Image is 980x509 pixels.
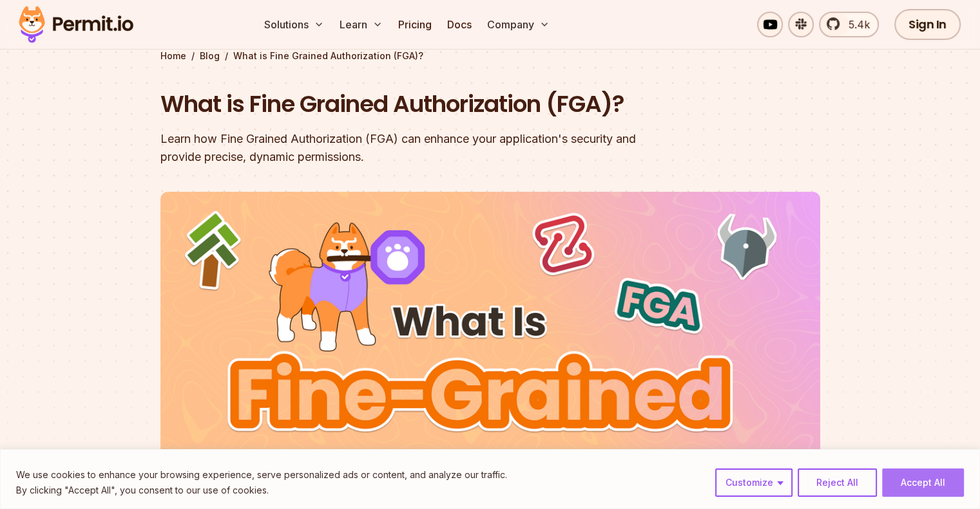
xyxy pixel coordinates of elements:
[715,468,793,497] button: Customize
[894,9,961,40] a: Sign In
[259,12,329,37] button: Solutions
[841,17,870,32] span: 5.4k
[442,12,477,37] a: Docs
[882,468,964,497] button: Accept All
[819,12,879,37] a: 5.4k
[16,467,507,483] p: We use cookies to enhance your browsing experience, serve personalized ads or content, and analyz...
[160,50,820,62] div: / /
[798,468,877,497] button: Reject All
[334,12,388,37] button: Learn
[200,50,220,62] a: Blog
[482,12,555,37] button: Company
[393,12,437,37] a: Pricing
[16,483,507,498] p: By clicking "Accept All", you consent to our use of cookies.
[160,88,655,120] h1: What is Fine Grained Authorization (FGA)?
[13,3,139,46] img: Permit logo
[160,50,186,62] a: Home
[160,130,655,166] div: Learn how Fine Grained Authorization (FGA) can enhance your application's security and provide pr...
